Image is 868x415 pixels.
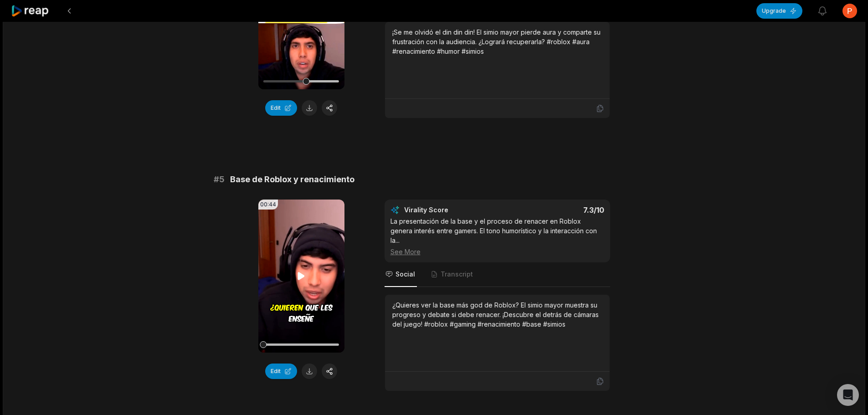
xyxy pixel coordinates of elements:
span: # 5 [214,173,225,186]
div: ¡Se me olvidó el din din din! El simio mayor pierde aura y comparte su frustración con la audienc... [392,27,602,56]
video: Your browser does not support mp4 format. [258,200,344,353]
div: Open Intercom Messenger [837,384,859,406]
div: La presentación de la base y el proceso de renacer en Roblox genera interés entre gamers. El tono... [390,216,604,256]
button: Upgrade [756,3,802,19]
div: See More [390,247,604,256]
div: Virality Score [404,205,502,215]
span: Social [395,270,415,279]
button: Edit [265,364,297,379]
span: Transcript [441,270,473,279]
nav: Tabs [385,262,610,287]
div: ¿Quieres ver la base más god de Roblox? El simio mayor muestra su progreso y debate si debe renac... [392,300,602,329]
span: Base de Roblox y renacimiento [230,173,354,186]
button: Edit [265,100,297,116]
div: 7.3 /10 [506,205,604,215]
